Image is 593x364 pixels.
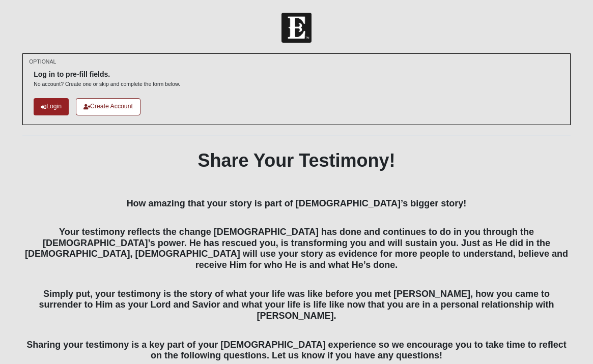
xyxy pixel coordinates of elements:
h4: How amazing that your story is part of [DEMOGRAPHIC_DATA]’s bigger story! [22,198,571,209]
h6: Log in to pre-fill fields. [34,70,180,79]
h4: Sharing your testimony is a key part of your [DEMOGRAPHIC_DATA] experience so we encourage you to... [22,328,571,361]
a: Create Account [76,98,140,115]
p: No account? Create one or skip and complete the form below. [34,80,180,88]
img: Church of Eleven22 Logo [281,13,312,43]
h1: Share Your Testimony! [22,149,571,171]
h4: Your testimony reflects the change [DEMOGRAPHIC_DATA] has done and continues to do in you through... [22,216,571,271]
h4: Simply put, your testimony is the story of what your life was like before you met [PERSON_NAME], ... [22,278,571,321]
a: Login [34,98,69,115]
small: OPTIONAL [29,58,56,66]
